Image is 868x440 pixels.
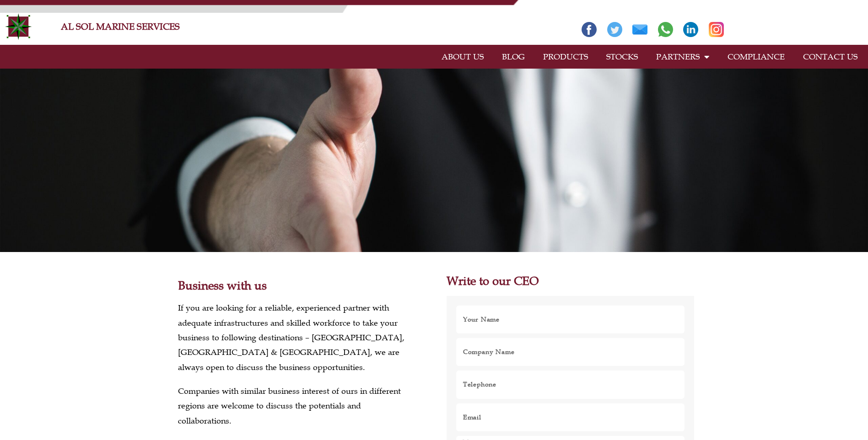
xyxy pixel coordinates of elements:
a: PARTNERS [647,46,718,67]
a: AL SOL MARINE SERVICES [61,21,180,32]
p: Companies with similar business interest of ours in different regions are welcome to discuss the ... [178,384,408,428]
h2: Write to our CEO [447,275,694,287]
input: Company Name [456,338,685,366]
a: PRODUCTS [534,46,597,67]
img: Alsolmarine-logo [5,13,32,40]
input: Your Name [456,305,685,334]
a: ABOUT US [432,46,493,67]
h2: Business with us [178,279,408,291]
a: COMPLIANCE [718,46,794,67]
input: Email [456,403,685,432]
a: CONTACT US [794,46,867,67]
a: STOCKS [597,46,647,67]
a: BLOG [493,46,534,67]
p: If you are looking for a reliable, experienced partner with adequate infrastructures and skilled ... [178,300,408,375]
input: Only numbers and phone characters (#, -, *, etc) are accepted. [456,370,685,399]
